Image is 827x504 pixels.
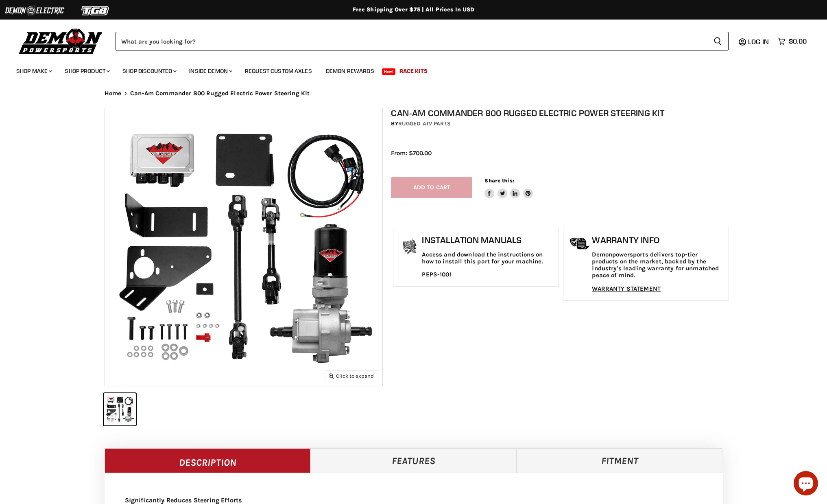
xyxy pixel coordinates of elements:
h1: Can-Am Commander 800 Rugged Electric Power Steering Kit [391,108,731,118]
span: Can-Am Commander 800 Rugged Electric Power Steering Kit [130,90,310,97]
aside: Share this: [484,177,533,199]
h1: Installation Manuals [422,235,554,245]
a: Log in [744,38,774,45]
img: Demon Electric Logo 2 [4,3,65,18]
img: install_manual-icon.png [399,237,420,258]
h1: Warranty Info [592,235,724,245]
inbox-online-store-chat: Shopify online store chat [791,471,820,497]
span: New! [382,68,396,75]
div: by [391,119,731,128]
div: Free Shipping Over $75 | All Prices In USD [88,6,739,13]
button: IMAGE thumbnail [104,393,136,425]
a: Race Kits [393,63,434,79]
a: Shop Product [59,63,115,79]
a: Description [105,448,311,473]
span: Log in [748,37,769,46]
span: From: $700.00 [391,149,432,157]
img: IMAGE [105,108,382,386]
a: Inside Demon [183,63,237,79]
a: Rugged ATV Parts [398,120,451,127]
a: Features [310,448,517,473]
nav: Breadcrumbs [88,90,739,97]
a: Demon Rewards [320,63,380,79]
a: Shop Make [10,63,57,79]
img: Demon Powersports [16,26,105,55]
a: PEPS-1001 [422,271,451,278]
a: WARRANTY STATEMENT [592,285,661,292]
a: Home [105,90,122,97]
button: Click to expand [325,370,378,381]
span: Share this: [484,177,514,184]
a: Fitment [517,448,723,473]
input: Search [116,32,707,50]
a: Request Custom Axles [239,63,318,79]
a: $0.00 [774,35,811,47]
form: Product [116,32,729,50]
a: Shop Discounted [116,63,181,79]
ul: Main menu [10,59,805,79]
img: TGB Logo 2 [65,3,126,18]
span: Click to expand [329,373,374,379]
p: Access and download the instructions on how to install this part for your machine. [422,251,554,265]
span: $0.00 [789,37,807,45]
img: warranty-icon.png [570,237,590,250]
button: Search [707,32,729,50]
p: Demonpowersports delivers top-tier products on the market, backed by the industry's leading warra... [592,251,724,279]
